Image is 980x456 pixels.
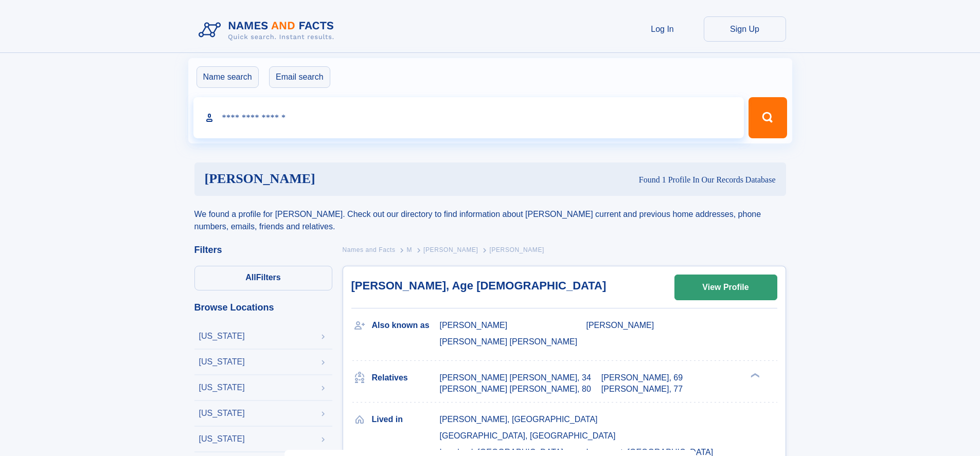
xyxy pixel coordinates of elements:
h1: [PERSON_NAME] [205,173,477,186]
span: [PERSON_NAME], [GEOGRAPHIC_DATA] [440,415,598,424]
input: search input [193,97,744,138]
span: [PERSON_NAME] [PERSON_NAME] [440,337,578,346]
h3: Also known as [372,317,440,334]
a: [PERSON_NAME] [423,243,478,256]
span: All [245,273,256,282]
button: Search Button [749,97,787,138]
span: [PERSON_NAME] [586,321,654,330]
div: [US_STATE] [199,435,245,443]
a: Sign Up [704,16,786,42]
a: [PERSON_NAME], 77 [601,384,683,395]
a: View Profile [675,275,777,300]
a: M [406,243,412,256]
span: [GEOGRAPHIC_DATA], [GEOGRAPHIC_DATA] [440,431,616,440]
img: Logo Names and Facts [194,16,343,44]
a: [PERSON_NAME], 69 [601,372,683,384]
div: [US_STATE] [199,358,245,366]
span: [PERSON_NAME] [440,321,508,330]
a: [PERSON_NAME] [PERSON_NAME], 34 [440,372,591,384]
span: [PERSON_NAME] [423,246,478,253]
h3: Relatives [372,369,440,387]
a: Log In [621,16,704,42]
span: [PERSON_NAME] [489,246,544,253]
div: Found 1 Profile In Our Records Database [477,174,775,186]
label: Name search [197,66,259,88]
h3: Lived in [372,411,440,428]
a: [PERSON_NAME], Age [DEMOGRAPHIC_DATA] [351,279,607,292]
div: Filters [194,245,332,254]
div: [US_STATE] [199,409,245,417]
div: View Profile [702,276,749,299]
a: [PERSON_NAME] [PERSON_NAME], 80 [440,384,591,395]
a: Names and Facts [343,243,396,256]
div: [US_STATE] [199,384,245,392]
div: Browse Locations [194,303,332,312]
label: Email search [269,66,330,88]
label: Filters [194,266,332,290]
div: ❯ [748,372,760,378]
span: M [406,246,412,253]
div: [US_STATE] [199,332,245,340]
div: We found a profile for [PERSON_NAME]. Check out our directory to find information about [PERSON_N... [194,196,786,233]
